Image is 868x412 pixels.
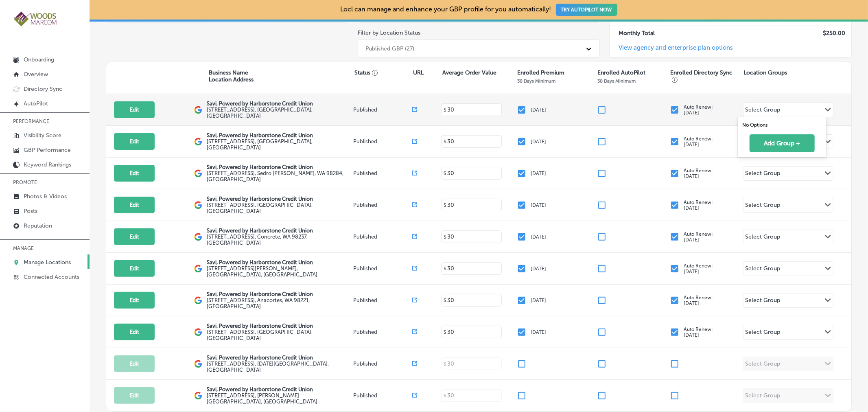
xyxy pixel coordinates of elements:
p: GBP Performance [24,147,71,153]
label: [STREET_ADDRESS] , [GEOGRAPHIC_DATA], [GEOGRAPHIC_DATA] [207,138,352,151]
p: Auto Renew: [DATE] [684,168,713,179]
img: logo [194,169,202,178]
p: Savi, Powered by Harborstone Credit Union [207,323,352,329]
p: Business Name Location Address [209,69,254,83]
p: $ [444,329,446,335]
p: URL [413,69,424,76]
div: Select Group [746,297,781,306]
p: 30 Days Minimum [597,78,636,84]
p: $ [444,107,446,113]
p: Photos & Videos [24,193,67,200]
button: TRY AUTOPILOT NOW [556,4,617,16]
button: Edit [114,324,155,340]
p: Savi, Powered by Harborstone Credit Union [207,228,352,234]
p: Published [354,138,412,145]
label: Filter by Location Status [358,29,420,36]
button: Edit [114,228,155,245]
p: Overview [24,71,48,78]
p: Enrolled AutoPilot [597,69,645,76]
img: logo [194,296,202,305]
p: Manage Locations [24,259,71,266]
div: Select Group [746,265,781,274]
p: Auto Renew: [DATE] [684,295,713,306]
p: $ [444,202,446,208]
button: Edit [114,387,155,404]
p: [DATE] [531,329,546,335]
p: Visibility Score [24,132,61,139]
p: Published [354,361,412,367]
button: Edit [114,165,155,182]
img: logo [194,106,202,114]
p: Published [354,234,412,240]
img: logo [194,265,202,273]
td: $ 250.00 [808,26,851,41]
img: 4a29b66a-e5ec-43cd-850c-b989ed1601aaLogo_Horizontal_BerryOlive_1000.jpg [13,11,58,27]
p: Savi, Powered by Harborstone Credit Union [207,291,352,297]
p: AutoPilot [24,100,48,107]
label: No Options [743,122,768,128]
label: [STREET_ADDRESS] , [GEOGRAPHIC_DATA], [GEOGRAPHIC_DATA] [207,202,352,214]
div: Select Group [746,170,781,179]
button: Edit [114,292,155,309]
label: [STREET_ADDRESS] , [GEOGRAPHIC_DATA], [GEOGRAPHIC_DATA] [207,107,352,119]
img: logo [194,138,202,146]
img: logo [194,392,202,400]
p: Auto Renew: [DATE] [684,104,713,116]
img: logo [194,328,202,336]
label: [STREET_ADDRESS] , [GEOGRAPHIC_DATA], [GEOGRAPHIC_DATA] [207,329,352,341]
label: [STREET_ADDRESS][PERSON_NAME] , [GEOGRAPHIC_DATA], [GEOGRAPHIC_DATA] [207,265,352,278]
td: Monthly Total [610,26,680,41]
p: Savi, Powered by Harborstone Credit Union [207,386,352,392]
p: Savi, Powered by Harborstone Credit Union [207,196,352,202]
div: Published GBP (27) [365,45,414,52]
p: Published [354,329,412,335]
div: Select Group [746,329,781,338]
button: Edit [114,355,155,372]
button: Edit [114,260,155,277]
p: Published [354,202,412,208]
label: [STREET_ADDRESS] , [PERSON_NAME][GEOGRAPHIC_DATA], [GEOGRAPHIC_DATA] [207,392,352,405]
img: logo [194,360,202,368]
p: 30 Days Minimum [517,78,555,84]
p: Published [354,265,412,272]
p: Savi, Powered by Harborstone Credit Union [207,355,352,361]
button: Edit [114,197,155,213]
label: [STREET_ADDRESS] , Sedro [PERSON_NAME], WA 98284, [GEOGRAPHIC_DATA] [207,170,352,182]
p: Enrolled Directory Sync [671,69,739,83]
p: Savi, Powered by Harborstone Credit Union [207,164,352,170]
p: Connected Accounts [24,274,79,281]
p: Reputation [24,222,52,229]
p: $ [444,139,446,145]
img: logo [194,233,202,241]
p: Published [354,107,412,113]
p: Published [354,297,412,303]
div: Select Group [746,202,781,211]
p: Average Order Value [442,69,496,76]
button: Edit [114,101,155,118]
div: Select Group [746,233,781,243]
button: Add Group + [750,134,815,152]
p: Posts [24,208,37,215]
p: Auto Renew: [DATE] [684,263,713,274]
p: [DATE] [531,266,546,272]
p: [DATE] [531,171,546,176]
label: [STREET_ADDRESS] , Concrete, WA 98237, [GEOGRAPHIC_DATA] [207,234,352,246]
p: Auto Renew: [DATE] [684,199,713,211]
p: [DATE] [531,139,546,145]
p: Onboarding [24,56,54,63]
a: View agency and enterprise plan options [610,44,733,57]
p: Savi, Powered by Harborstone Credit Union [207,259,352,265]
button: Edit [114,133,155,150]
p: Status [355,69,413,76]
label: [STREET_ADDRESS] , Anacortes, WA 98221, [GEOGRAPHIC_DATA] [207,297,352,309]
p: Savi, Powered by Harborstone Credit Union [207,101,352,107]
p: Location Groups [743,69,787,76]
p: [DATE] [531,107,546,113]
img: logo [194,201,202,209]
p: [DATE] [531,234,546,240]
p: $ [444,234,446,240]
p: $ [444,171,446,176]
p: Published [354,170,412,176]
p: Keyword Rankings [24,161,71,168]
p: Auto Renew: [DATE] [684,327,713,338]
